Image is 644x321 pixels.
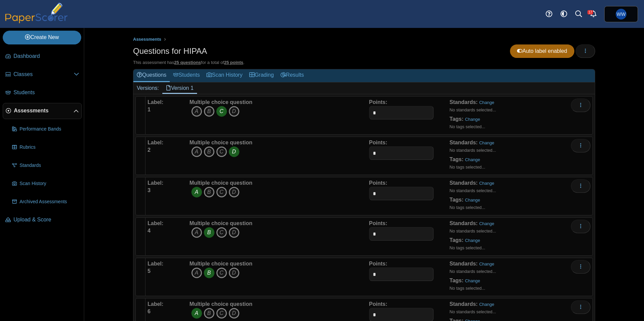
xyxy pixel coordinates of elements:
[191,146,202,157] i: A
[465,278,480,283] a: Change
[450,180,478,186] b: Standards:
[13,52,79,60] span: Dashboard
[148,147,151,153] b: 2
[229,227,239,238] i: D
[450,116,463,122] b: Tags:
[479,221,494,226] a: Change
[450,237,463,243] b: Tags:
[148,220,163,226] b: Label:
[162,82,197,94] a: Version 1
[450,286,485,291] small: No tags selected...
[204,267,215,278] i: B
[571,179,590,193] button: More options
[510,44,574,58] a: Auto label enabled
[131,35,163,44] a: Assessments
[20,162,79,169] span: Standards
[450,220,478,226] b: Standards:
[465,157,480,162] a: Change
[204,227,215,238] i: B
[190,99,253,105] b: Multiple choice question
[3,3,70,23] img: PaperScorer
[246,69,277,82] a: Grading
[450,140,478,145] b: Standards:
[216,267,227,278] i: C
[450,301,478,307] b: Standards:
[369,261,387,266] b: Points:
[13,216,79,223] span: Upload & Score
[148,107,151,112] b: 1
[20,199,79,205] span: Archived Assessments
[479,302,494,307] a: Change
[450,269,496,274] small: No standards selected...
[465,238,480,243] a: Change
[571,139,590,152] button: More options
[216,106,227,117] i: C
[14,107,73,114] span: Assessments
[369,140,387,145] b: Points:
[9,176,82,192] a: Scan History
[450,197,463,203] b: Tags:
[3,48,82,65] a: Dashboard
[571,300,590,314] button: More options
[465,117,480,122] a: Change
[190,301,253,307] b: Multiple choice question
[216,227,227,238] i: C
[369,301,387,307] b: Points:
[20,126,79,133] span: Performance Bands
[9,194,82,210] a: Archived Assessments
[450,245,485,250] small: No tags selected...
[13,89,79,96] span: Students
[191,267,202,278] i: A
[148,309,151,314] b: 6
[13,71,74,78] span: Classes
[450,156,463,162] b: Tags:
[229,106,239,117] i: D
[191,308,202,319] i: A
[148,301,163,307] b: Label:
[229,146,239,157] i: D
[20,144,79,151] span: Rubrics
[133,45,207,57] h1: Questions for HIPAA
[479,181,494,186] a: Change
[450,309,496,314] small: No standards selected...
[479,140,494,145] a: Change
[216,146,227,157] i: C
[450,278,463,283] b: Tags:
[148,99,163,105] b: Label:
[3,103,82,119] a: Assessments
[479,100,494,105] a: Change
[224,60,243,65] u: 25 points
[216,187,227,198] i: C
[450,165,485,170] small: No tags selected...
[369,220,387,226] b: Points:
[450,124,485,129] small: No tags selected...
[133,37,161,42] span: Assessments
[571,99,590,112] button: More options
[148,261,163,266] b: Label:
[148,140,163,145] b: Label:
[450,205,485,210] small: No tags selected...
[450,261,478,266] b: Standards:
[190,180,253,186] b: Multiple choice question
[277,69,307,82] a: Results
[229,187,239,198] i: D
[3,19,70,24] a: PaperScorer
[465,198,480,203] a: Change
[369,99,387,105] b: Points:
[571,260,590,274] button: More options
[133,82,162,94] div: Versions:
[450,188,496,193] small: No standards selected...
[20,180,79,187] span: Scan History
[204,146,215,157] i: B
[3,31,81,44] a: Create New
[479,261,494,266] a: Change
[617,12,625,16] span: William Whitney
[204,106,215,117] i: B
[148,187,151,193] b: 3
[517,48,567,54] span: Auto label enabled
[148,228,151,234] b: 4
[450,148,496,153] small: No standards selected...
[9,139,82,155] a: Rubrics
[3,212,82,228] a: Upload & Score
[450,99,478,105] b: Standards:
